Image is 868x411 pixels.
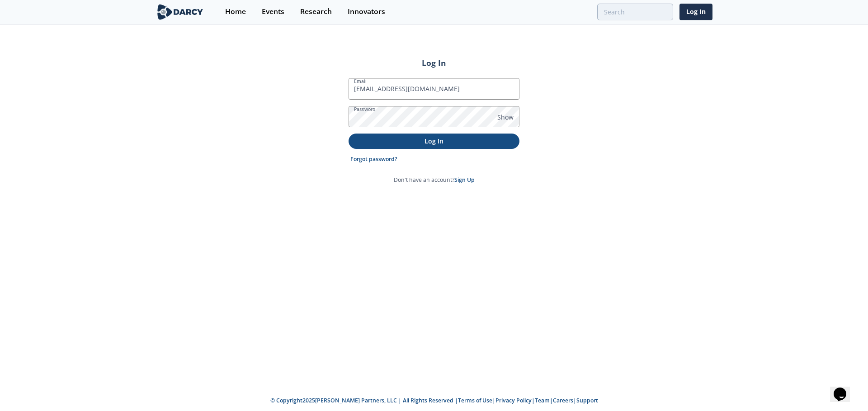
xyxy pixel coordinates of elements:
h2: Log In [349,57,519,69]
input: Advanced Search [597,4,673,20]
a: Privacy Policy [495,397,532,404]
img: logo-wide.svg [156,4,205,20]
button: Log In [349,134,519,148]
div: Innovators [348,8,385,15]
a: Forgot password? [350,155,397,163]
p: © Copyright 2025 [PERSON_NAME] Partners, LLC | All Rights Reserved | | | | | [99,397,769,405]
a: Sign Up [454,176,475,184]
a: Careers [553,397,573,404]
p: Log In [355,136,513,146]
a: Log In [679,4,712,20]
label: Email [354,78,367,85]
label: Password [354,106,376,113]
div: Research [300,8,332,15]
span: Show [497,112,514,122]
a: Support [576,397,598,404]
p: Don't have an account? [394,176,475,184]
div: Home [225,8,246,15]
div: Events [262,8,284,15]
iframe: chat widget [830,375,859,402]
a: Terms of Use [458,397,492,404]
a: Team [535,397,550,404]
